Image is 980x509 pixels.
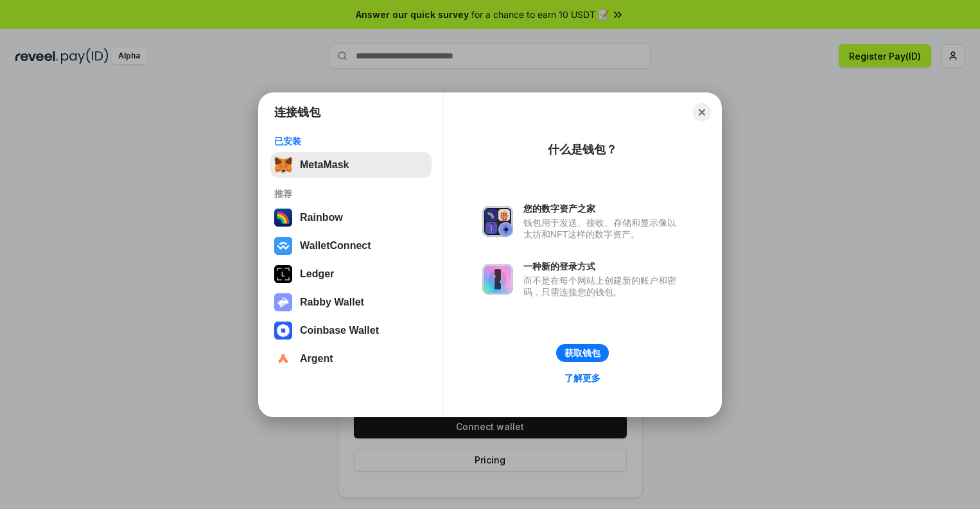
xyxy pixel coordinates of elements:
div: 一种新的登录方式 [523,261,683,272]
div: 推荐 [274,188,428,200]
div: 了解更多 [564,372,600,384]
h1: 连接钱包 [274,105,320,120]
img: svg+xml,%3Csvg%20width%3D%2228%22%20height%3D%2228%22%20viewBox%3D%220%200%2028%2028%22%20fill%3D... [274,237,292,255]
button: WalletConnect [270,233,432,259]
div: 钱包用于发送、接收、存储和显示像以太坊和NFT这样的数字资产。 [523,217,683,240]
img: svg+xml,%3Csvg%20xmlns%3D%22http%3A%2F%2Fwww.w3.org%2F2000%2Fsvg%22%20fill%3D%22none%22%20viewBox... [274,293,292,311]
div: 什么是钱包？ [548,142,617,157]
div: Rainbow [300,212,343,223]
div: Ledger [300,268,334,280]
a: 了解更多 [557,370,608,386]
button: 获取钱包 [556,344,609,362]
button: Rainbow [270,205,432,230]
div: 获取钱包 [564,347,600,359]
button: Argent [270,346,432,372]
img: svg+xml,%3Csvg%20width%3D%22120%22%20height%3D%22120%22%20viewBox%3D%220%200%20120%20120%22%20fil... [274,209,292,227]
button: Ledger [270,261,432,287]
div: Coinbase Wallet [300,325,379,336]
div: 您的数字资产之家 [523,203,683,214]
div: 而不是在每个网站上创建新的账户和密码，只需连接您的钱包。 [523,275,683,298]
button: Close [693,103,711,121]
img: svg+xml,%3Csvg%20width%3D%2228%22%20height%3D%2228%22%20viewBox%3D%220%200%2028%2028%22%20fill%3D... [274,350,292,368]
div: Rabby Wallet [300,297,364,308]
img: svg+xml,%3Csvg%20width%3D%2228%22%20height%3D%2228%22%20viewBox%3D%220%200%2028%2028%22%20fill%3D... [274,322,292,340]
img: svg+xml,%3Csvg%20xmlns%3D%22http%3A%2F%2Fwww.w3.org%2F2000%2Fsvg%22%20width%3D%2228%22%20height%3... [274,265,292,283]
div: MetaMask [300,159,349,171]
button: Coinbase Wallet [270,318,432,343]
img: svg+xml,%3Csvg%20fill%3D%22none%22%20height%3D%2233%22%20viewBox%3D%220%200%2035%2033%22%20width%... [274,156,292,174]
div: 已安装 [274,135,428,147]
div: Argent [300,353,333,365]
div: WalletConnect [300,240,371,252]
button: MetaMask [270,152,432,178]
img: svg+xml,%3Csvg%20xmlns%3D%22http%3A%2F%2Fwww.w3.org%2F2000%2Fsvg%22%20fill%3D%22none%22%20viewBox... [482,264,513,295]
button: Rabby Wallet [270,289,432,315]
img: svg+xml,%3Csvg%20xmlns%3D%22http%3A%2F%2Fwww.w3.org%2F2000%2Fsvg%22%20fill%3D%22none%22%20viewBox... [482,206,513,237]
